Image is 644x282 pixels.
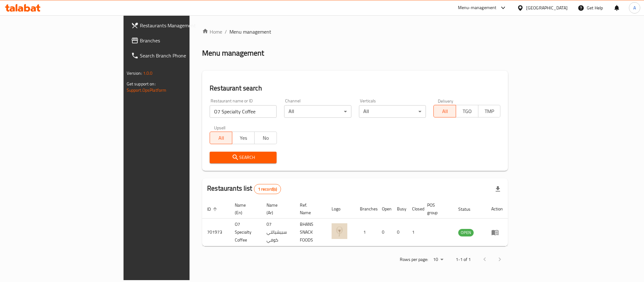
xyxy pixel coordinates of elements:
[267,201,287,216] span: Name (Ar)
[456,256,471,263] p: 1-1 of 1
[486,199,508,219] th: Action
[355,199,377,219] th: Branches
[400,256,428,263] p: Rows per page:
[407,219,422,246] td: 1
[140,37,226,44] span: Branches
[212,133,230,143] span: All
[140,22,226,29] span: Restaurants Management
[232,132,255,144] button: Yes
[210,105,277,118] input: Search for restaurant name or ID..
[140,52,226,59] span: Search Branch Phone
[295,219,327,246] td: BHANS SNACK FOODS
[126,18,231,33] a: Restaurants Management
[458,4,497,12] div: Menu-management
[459,107,476,116] span: TGO
[207,205,219,213] span: ID
[143,69,153,77] span: 1.0.0
[127,69,142,77] span: Version:
[359,105,426,118] div: All
[215,154,272,161] span: Search
[633,4,636,11] span: A
[300,201,319,216] span: Ref. Name
[284,105,351,118] div: All
[458,229,474,236] span: OPEN
[210,132,232,144] button: All
[407,199,422,219] th: Closed
[210,84,500,93] h2: Restaurant search
[235,201,254,216] span: Name (En)
[392,199,407,219] th: Busy
[490,182,505,197] div: Export file
[436,107,454,116] span: All
[210,152,277,163] button: Search
[230,219,261,246] td: O7 Specialty Coffee
[254,186,281,192] span: 1 record(s)
[433,105,456,117] button: All
[481,107,498,116] span: TMP
[327,199,355,219] th: Logo
[202,48,264,58] h2: Menu management
[257,133,274,143] span: No
[458,229,474,236] div: OPEN
[355,219,377,246] td: 1
[332,223,347,239] img: O7 Specialty Coffee
[202,28,508,35] nav: breadcrumb
[254,184,281,194] div: Total records count
[438,99,454,103] label: Delivery
[377,199,392,219] th: Open
[235,133,252,143] span: Yes
[126,33,231,48] a: Branches
[126,48,231,63] a: Search Branch Phone
[377,219,392,246] td: 0
[478,105,501,117] button: TMP
[458,205,479,213] span: Status
[207,184,281,194] h2: Restaurants list
[214,125,226,130] label: Upsell
[431,255,446,264] div: Rows per page:
[254,132,277,144] button: No
[229,28,271,35] span: Menu management
[491,229,503,236] div: Menu
[127,86,167,94] a: Support.OpsPlatform
[427,201,446,216] span: POS group
[127,80,156,88] span: Get support on:
[202,199,508,246] table: enhanced table
[526,4,568,11] div: [GEOGRAPHIC_DATA]
[261,219,294,246] td: 07 سبيشيالتي كوفي
[456,105,478,117] button: TGO
[392,219,407,246] td: 0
